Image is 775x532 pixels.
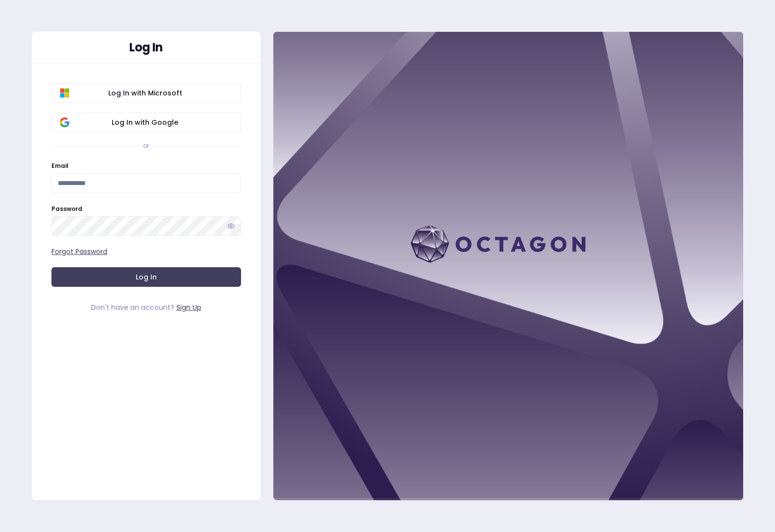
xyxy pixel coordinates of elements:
[143,142,149,150] div: or
[58,88,233,98] span: Log In with Microsoft
[51,267,241,287] button: Log In
[51,205,82,213] label: Password
[51,162,69,170] label: Email
[51,302,241,312] div: Don't have an account?
[136,272,157,282] span: Log In
[51,42,241,53] div: Log In
[51,113,241,132] button: Log In with Google
[58,117,233,127] span: Log In with Google
[176,302,201,312] a: Sign Up
[51,247,107,256] a: Forgot Password
[51,83,241,103] button: Log In with Microsoft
